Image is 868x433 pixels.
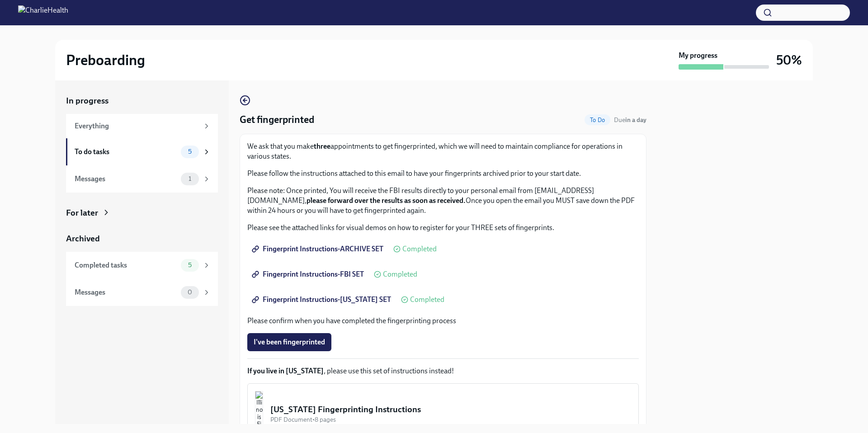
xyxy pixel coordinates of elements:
[247,265,370,283] a: Fingerprint Instructions-FBI SET
[182,289,198,296] span: 0
[254,338,325,347] span: I've been fingerprinted
[247,333,331,351] button: I've been fingerprinted
[776,52,802,68] h3: 50%
[66,114,218,138] a: Everything
[625,116,646,124] strong: in a day
[183,148,197,155] span: 5
[18,5,68,20] img: CharlieHealth
[307,196,466,205] strong: please forward over the results as soon as received.
[66,165,218,193] a: Messages1
[247,240,390,258] a: Fingerprint Instructions-ARCHIVE SET
[270,415,631,424] div: PDF Document • 8 pages
[183,262,197,268] span: 5
[75,174,177,184] div: Messages
[75,147,177,157] div: To do tasks
[614,116,646,124] span: Due
[66,138,218,165] a: To do tasks5
[75,260,177,270] div: Completed tasks
[247,141,639,161] p: We ask that you make appointments to get fingerprinted, which we will need to maintain compliance...
[402,245,437,253] span: Completed
[247,367,324,375] strong: If you live in [US_STATE]
[247,291,397,309] a: Fingerprint Instructions-[US_STATE] SET
[66,207,98,219] div: For later
[247,186,639,216] p: Please note: Once printed, You will receive the FBI results directly to your personal email from ...
[240,113,314,127] h4: Get fingerprinted
[614,116,646,124] span: October 8th, 2025 08:00
[410,296,444,303] span: Completed
[247,316,639,326] p: Please confirm when you have completed the fingerprinting process
[314,142,330,151] strong: three
[270,404,631,415] div: [US_STATE] Fingerprinting Instructions
[585,117,610,123] span: To Do
[66,95,218,107] a: In progress
[75,121,199,131] div: Everything
[66,207,218,219] a: For later
[183,175,197,182] span: 1
[66,279,218,306] a: Messages0
[679,51,717,61] strong: My progress
[254,295,391,304] span: Fingerprint Instructions-[US_STATE] SET
[247,366,639,376] p: , please use this set of instructions instead!
[66,233,218,245] a: Archived
[254,270,364,279] span: Fingerprint Instructions-FBI SET
[75,287,177,297] div: Messages
[254,245,383,254] span: Fingerprint Instructions-ARCHIVE SET
[66,252,218,279] a: Completed tasks5
[247,169,639,179] p: Please follow the instructions attached to this email to have your fingerprints archived prior to...
[66,51,145,69] h2: Preboarding
[383,271,417,278] span: Completed
[247,223,639,233] p: Please see the attached links for visual demos on how to register for your THREE sets of fingerpr...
